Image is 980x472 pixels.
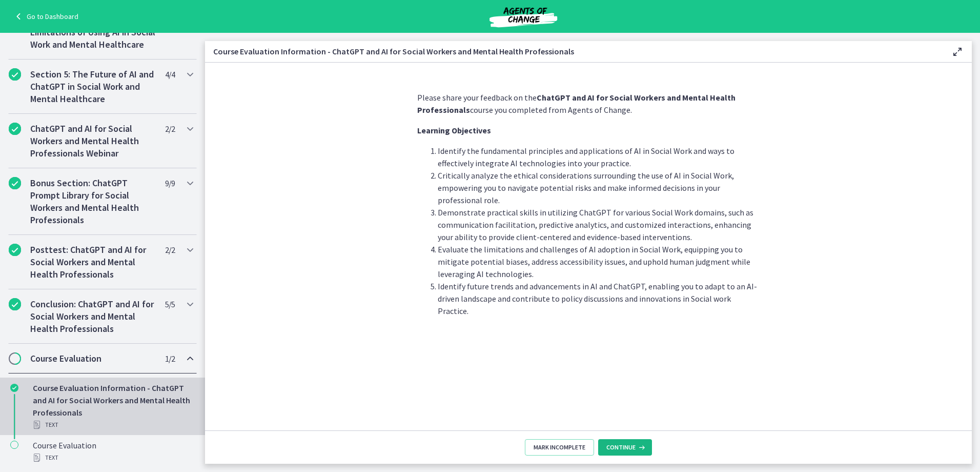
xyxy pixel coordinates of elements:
span: 2 / 2 [165,123,175,135]
h2: Section 5: The Future of AI and ChatGPT in Social Work and Mental Healthcare [30,68,155,105]
span: 5 / 5 [165,298,175,310]
h2: Conclusion: ChatGPT and AI for Social Workers and Mental Health Professionals [30,298,155,335]
a: Go to Dashboard [12,10,78,23]
img: Agents of Change [462,4,585,29]
span: Identify future trends and advancements in AI and ChatGPT, enabling you to adapt to an AI-driven ... [438,281,757,316]
div: Text [33,419,193,431]
div: Course Evaluation [33,439,193,464]
span: Continue [606,443,636,451]
h2: Posttest: ChatGPT and AI for Social Workers and Mental Health Professionals [30,244,155,281]
i: Completed [9,177,21,189]
span: Demonstrate practical skills in utilizing ChatGPT for various Social Work domains, such as commun... [438,207,753,242]
h2: Bonus Section: ChatGPT Prompt Library for Social Workers and Mental Health Professionals [30,177,155,226]
i: Completed [9,244,21,256]
h2: Course Evaluation [30,352,155,365]
h2: ChatGPT and AI for Social Workers and Mental Health Professionals Webinar [30,123,155,160]
i: Completed [9,123,21,135]
h3: Course Evaluation Information - ChatGPT and AI for Social Workers and Mental Health Professionals [213,45,935,57]
button: Continue [598,439,652,456]
span: 4 / 4 [165,68,175,81]
strong: Learning Objectives [417,125,491,135]
div: Text [33,451,193,464]
i: Completed [9,298,21,310]
span: Critically analyze the ethical considerations surrounding the use of AI in Social Work, empowerin... [438,170,734,205]
span: Identify the fundamental principles and applications of AI in Social Work and ways to effectively... [438,146,734,168]
i: Completed [10,384,18,392]
span: 2 / 2 [165,244,175,256]
span: Mark Incomplete [534,443,585,451]
div: Course Evaluation Information - ChatGPT and AI for Social Workers and Mental Health Professionals [33,382,193,431]
span: 1 / 2 [165,352,175,365]
span: Evaluate the limitations and challenges of AI adoption in Social Work, equipping you to mitigate ... [438,244,750,279]
i: Completed [9,68,21,81]
strong: ChatGPT and AI for Social Workers and Mental Health Professionals [417,92,736,115]
span: 9 / 9 [165,177,175,189]
button: Mark Incomplete [525,439,594,456]
span: Please share your feedback on the course you completed from Agents of Change. [417,92,736,115]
